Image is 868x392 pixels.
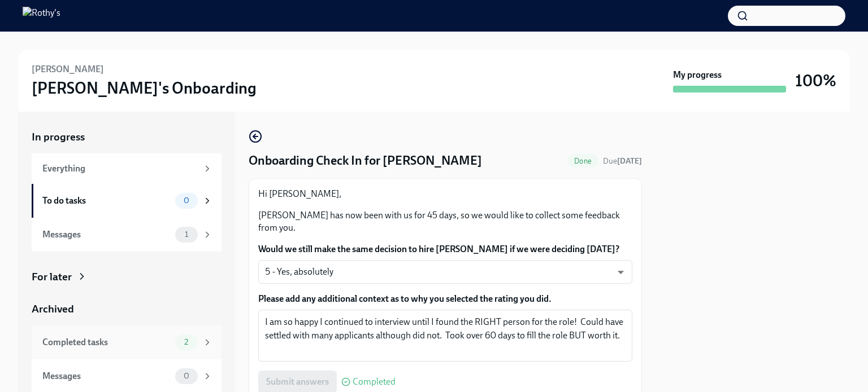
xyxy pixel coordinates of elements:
h4: Onboarding Check In for [PERSON_NAME] [249,152,482,169]
h6: [PERSON_NAME] [32,63,104,76]
div: Messages [42,228,171,241]
strong: [DATE] [617,156,642,166]
strong: My progress [673,69,722,81]
h3: [PERSON_NAME]'s Onboarding [32,78,257,98]
span: 0 [177,372,196,380]
a: In progress [32,130,222,144]
div: Completed tasks [42,336,171,349]
label: Would we still make the same decision to hire [PERSON_NAME] if we were deciding [DATE]? [258,243,632,256]
a: To do tasks0 [32,184,222,218]
p: Hi [PERSON_NAME], [258,188,632,200]
span: 2 [177,338,195,346]
a: Completed tasks2 [32,325,222,359]
span: 0 [177,196,196,205]
h3: 100% [795,71,836,91]
span: 1 [178,230,195,239]
span: September 29th, 2025 09:00 [603,156,642,166]
img: Rothy's [23,7,60,25]
p: [PERSON_NAME] has now been with us for 45 days, so we would like to collect some feedback from you. [258,209,632,234]
div: Everything [42,162,198,175]
label: Please add any additional context as to why you selected the rating you did. [258,293,632,305]
div: 5 - Yes, absolutely [258,260,632,284]
div: Messages [42,370,171,382]
a: Messages1 [32,218,222,252]
a: For later [32,270,222,284]
span: Done [567,157,598,165]
span: Due [603,156,642,166]
div: For later [32,270,72,284]
a: Everything [32,153,222,184]
span: Completed [353,377,396,386]
a: Archived [32,302,222,316]
textarea: I am so happy I continued to interview until I found the RIGHT person for the role! Could have se... [265,315,626,356]
div: To do tasks [42,195,171,207]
